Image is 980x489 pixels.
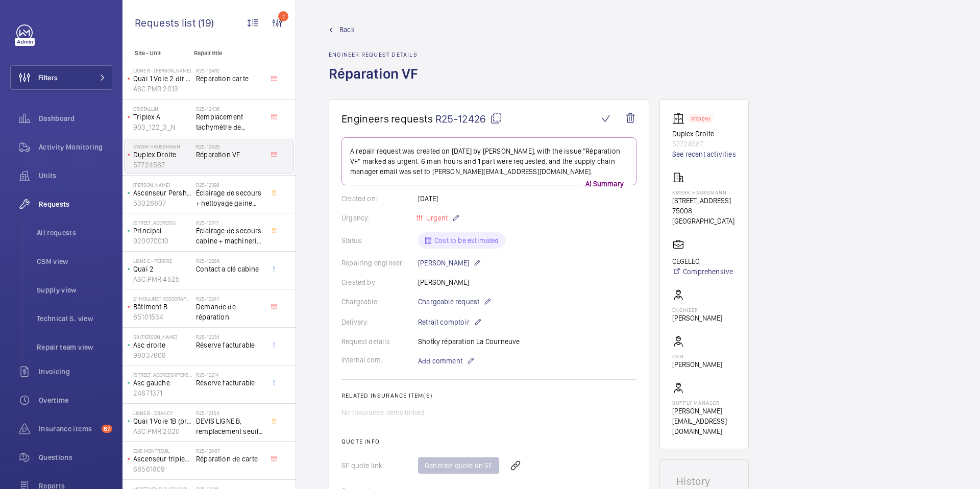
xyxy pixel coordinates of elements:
span: Dashboard [39,113,112,124]
span: Urgent [424,214,448,222]
span: Réserve facturable [196,378,263,388]
span: Réparation de carte [196,454,263,464]
span: Repair team view [37,342,112,352]
span: Add comment [418,356,462,366]
p: 24671371 [133,388,192,398]
span: Activity Monitoring [39,142,112,152]
h2: R25-12286 [196,258,263,264]
h2: Related insurance item(s) [341,392,636,399]
h1: History [676,476,732,486]
h2: R25-12241 [196,296,263,302]
span: Requests [39,199,112,209]
p: Quai 1 Voie 2 dir [GEOGRAPHIC_DATA] [133,74,192,84]
p: Duplex Droite [133,150,192,160]
p: 903_122_3_N [133,122,192,132]
p: AI Summary [581,179,628,189]
p: [PERSON_NAME] [418,257,481,269]
p: Asc gauche [133,378,192,388]
span: Requests list [135,16,198,29]
span: Filters [38,72,58,83]
span: Réparation VF [196,150,263,160]
span: Réparation carte [196,74,263,84]
h2: Quote info [341,438,636,445]
span: CSM view [37,256,112,266]
span: Engineers requests [341,112,433,125]
p: A repair request was created on [DATE] by [PERSON_NAME], with the issue "Réparation VF" marked as... [350,146,628,177]
p: Quai 1 Voie 1B (province) [133,416,192,426]
span: Units [39,170,112,181]
h2: R25-12398 [196,182,263,188]
p: 57724587 [133,160,192,170]
span: Remplacement tachymètre de position Eurolift Schindler [196,112,263,132]
p: Kwerk Haussmann [133,143,192,150]
span: Overtime [39,395,112,405]
p: Engineer [672,307,722,313]
h2: R25-12462 [196,67,263,74]
p: Bâtiment B [133,302,192,312]
button: Filters [10,65,112,90]
h2: R25-12436 [196,106,263,112]
p: LIGNE B - [PERSON_NAME] [133,67,192,74]
p: 75008 [GEOGRAPHIC_DATA] [672,206,736,226]
p: Ascenseur Pershing [133,188,192,198]
p: Retrait comptoir [418,316,482,328]
p: Kwerk Haussmann [672,189,736,195]
p: [STREET_ADDRESS] [133,219,192,226]
p: 53028807 [133,198,192,208]
span: 67 [102,425,112,433]
p: Ligne C - PEREIRE [133,258,192,264]
p: Ascenseur triplex gauche A [133,454,192,464]
p: 85101534 [133,312,192,322]
h2: Engineer request details [329,51,424,58]
a: See recent activities [672,149,736,159]
p: Site - Unit [122,50,190,57]
p: Duplex Droite [672,129,736,139]
span: Back [339,25,355,35]
p: Principal [133,226,192,236]
p: Stopped [691,117,710,120]
h2: R25-12154 [196,410,263,416]
p: ASC.PMR 4525 [133,274,192,284]
p: [PERSON_NAME] [133,182,192,188]
h2: R25-12214 [196,372,263,378]
a: Comprehensive [672,266,733,277]
span: Réserve facturable [196,340,263,350]
p: [PERSON_NAME][EMAIL_ADDRESS][DOMAIN_NAME] [672,406,736,436]
p: Asc droite [133,340,192,350]
span: R25-12426 [435,112,502,125]
h1: Réparation VF [329,64,424,100]
span: Demande de réparation [196,302,263,322]
h2: R25-12317 [196,219,263,226]
p: 21 Moulinet ([GEOGRAPHIC_DATA]) [133,296,192,302]
h2: R25-12234 [196,334,263,340]
p: CEGELEC [672,256,733,266]
h2: R25-12087 [196,448,263,454]
p: Triplex A [133,112,192,122]
p: EGIS MONTREUIL [133,448,192,454]
p: [PERSON_NAME] [672,359,722,370]
img: elevator.svg [672,112,689,125]
p: 98037608 [133,350,192,360]
p: [STREET_ADDRESS][PERSON_NAME] [133,372,192,378]
h2: R25-12426 [196,143,263,150]
p: Supply manager [672,400,736,406]
span: All requests [37,228,112,238]
p: Cristallin [133,106,192,112]
span: Invoicing [39,366,112,377]
p: [STREET_ADDRESS] [672,195,736,206]
span: Éclairage de secours + nettoyage gaine complet [196,188,263,208]
span: Questions [39,452,112,462]
p: CSM [672,353,722,359]
p: 57724587 [672,139,736,149]
span: Supply view [37,285,112,295]
p: 68561809 [133,464,192,474]
span: Chargeable request [418,297,479,307]
p: 58 [PERSON_NAME] [133,334,192,340]
span: Technical S. view [37,313,112,324]
span: Contact a clé cabine [196,264,263,274]
p: [PERSON_NAME] [672,313,722,323]
span: Éclairage de secours cabine + machinerie *afficheur palier [196,226,263,246]
p: 920070010 [133,236,192,246]
span: Insurance items [39,424,97,434]
p: LIGNE B - DRANCY [133,410,192,416]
